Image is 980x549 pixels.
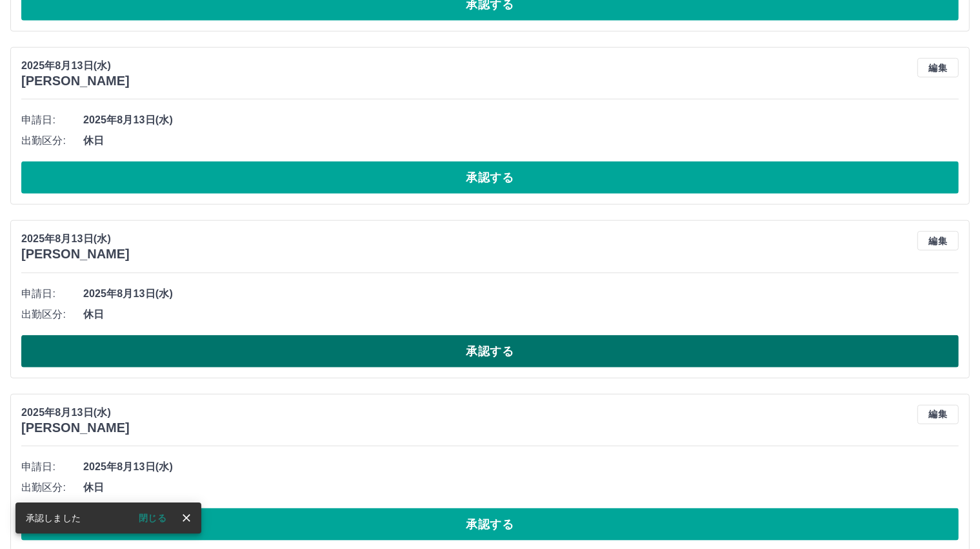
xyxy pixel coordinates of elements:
p: 2025年8月13日(水) [21,58,130,74]
span: 休日 [83,480,959,495]
span: 2025年8月13日(水) [83,459,959,475]
span: 2025年8月13日(水) [83,286,959,302]
span: 出勤区分: [21,307,83,322]
button: 編集 [917,231,959,251]
p: 2025年8月13日(水) [21,405,130,420]
button: 承認する [21,508,959,541]
h3: [PERSON_NAME] [21,74,130,88]
div: 承認しました [26,506,81,530]
button: 編集 [917,405,959,424]
span: 申請日: [21,459,83,475]
span: 出勤区分: [21,133,83,149]
span: 2025年8月13日(水) [83,112,959,128]
button: 承認する [21,335,959,368]
button: 承認する [21,161,959,194]
span: 申請日: [21,286,83,302]
h3: [PERSON_NAME] [21,420,130,435]
span: 出勤区分: [21,480,83,495]
p: 2025年8月13日(水) [21,231,130,247]
button: 編集 [917,58,959,78]
h3: [PERSON_NAME] [21,247,130,262]
button: close [177,508,196,528]
span: 休日 [83,133,959,149]
button: 閉じる [128,508,177,528]
span: 申請日: [21,112,83,128]
span: 休日 [83,307,959,322]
